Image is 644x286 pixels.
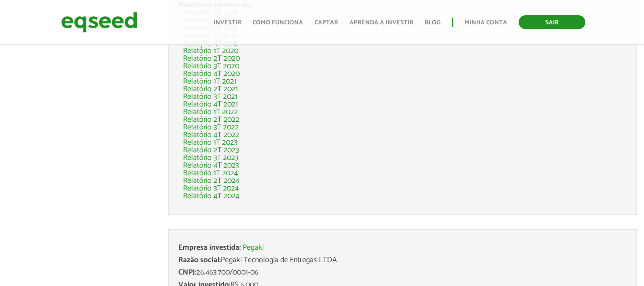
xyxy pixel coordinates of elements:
[183,192,239,200] a: Relatório 4T 2024
[178,269,627,276] div: 26.463.700/0001-06
[183,55,240,63] a: Relatório 2T 2020
[178,241,241,254] span: Empresa investida:
[183,78,236,85] a: Relatório 1T 2021
[183,93,237,101] a: Relatório 3T 2021
[183,124,239,131] a: Relatório 3T 2022
[183,70,240,78] a: Relatório 4T 2020
[178,254,221,266] span: Razão social:
[183,47,238,55] a: Relatório 1T 2020
[183,162,239,169] a: Relatório 4T 2023
[183,131,239,139] a: Relatório 4T 2022
[214,20,241,26] a: Investir
[253,20,303,26] a: Como funciona
[425,20,440,26] a: Blog
[183,139,237,147] a: Relatório 1T 2023
[183,154,238,162] a: Relatório 3T 2023
[183,116,239,124] a: Relatório 2T 2022
[183,108,238,116] a: Relatório 1T 2022
[183,169,238,177] a: Relatório 1T 2024
[315,20,338,26] a: Captar
[465,20,507,26] a: Minha conta
[349,20,413,26] a: Aprenda a investir
[243,244,264,252] a: Pegaki
[183,63,239,70] a: Relatório 3T 2020
[183,85,238,93] a: Relatório 2T 2021
[183,177,239,185] a: Relatório 2T 2024
[183,147,239,154] a: Relatório 2T 2023
[183,185,239,192] a: Relatório 3T 2024
[178,256,627,264] div: Pegaki Tecnologia de Entregas LTDA
[178,266,196,279] span: CNPJ:
[183,101,238,108] a: Relatório 4T 2021
[61,10,137,35] img: EqSeed
[519,15,585,29] a: Sair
